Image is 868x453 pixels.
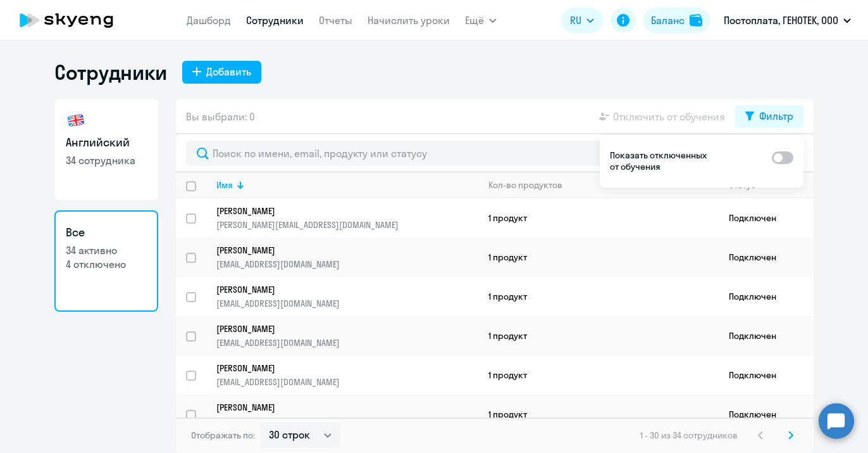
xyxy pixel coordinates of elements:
td: 1 продукт [478,355,719,395]
input: Поиск по имени, email, продукту или статусу [186,141,803,166]
p: [PERSON_NAME] [216,284,461,295]
p: [PERSON_NAME] [216,362,461,374]
p: [EMAIL_ADDRESS][DOMAIN_NAME] [216,416,478,427]
h3: Английский [66,134,147,151]
a: Начислить уроки [368,14,450,27]
button: Балансbalance [643,8,710,33]
a: [PERSON_NAME][EMAIL_ADDRESS][DOMAIN_NAME] [216,284,478,309]
td: 1 продукт [478,316,719,355]
span: RU [570,13,581,28]
a: Английский34 сотрудника [54,99,158,200]
p: [PERSON_NAME][EMAIL_ADDRESS][DOMAIN_NAME] [216,219,478,231]
p: Показать отключенных от обучения [610,150,710,172]
td: Подключен [719,316,814,355]
td: Подключен [719,198,814,238]
span: Ещё [465,13,484,28]
a: [PERSON_NAME][PERSON_NAME][EMAIL_ADDRESS][DOMAIN_NAME] [216,205,478,231]
div: Кол-во продуктов [488,179,718,191]
div: Фильтр [759,108,793,124]
p: [EMAIL_ADDRESS][DOMAIN_NAME] [216,298,478,309]
a: [PERSON_NAME][EMAIL_ADDRESS][DOMAIN_NAME] [216,362,478,388]
img: english [66,110,86,131]
td: 1 продукт [478,238,719,277]
button: RU [561,8,603,33]
td: 1 продукт [478,395,719,434]
p: [PERSON_NAME] [216,245,461,256]
p: [PERSON_NAME] [216,402,461,413]
a: [PERSON_NAME][EMAIL_ADDRESS][DOMAIN_NAME] [216,323,478,348]
button: Ещё [465,8,497,33]
p: [EMAIL_ADDRESS][DOMAIN_NAME] [216,258,478,270]
td: Подключен [719,395,814,434]
a: [PERSON_NAME][EMAIL_ADDRESS][DOMAIN_NAME] [216,245,478,270]
p: [EMAIL_ADDRESS][DOMAIN_NAME] [216,376,478,388]
p: [PERSON_NAME] [216,323,461,335]
div: Кол-во продуктов [488,179,562,191]
a: Дашборд [187,14,231,27]
div: Имя [216,179,478,191]
a: Отчеты [319,14,352,27]
p: 4 отключено [66,257,147,271]
p: 34 активно [66,243,147,257]
button: Фильтр [735,105,803,128]
a: [PERSON_NAME][EMAIL_ADDRESS][DOMAIN_NAME] [216,402,478,427]
td: Подключен [719,238,814,277]
img: balance [690,14,702,27]
button: Постоплата, ГЕНОТЕК, ООО [717,5,857,35]
span: 1 - 30 из 34 сотрудников [640,430,738,441]
a: Все34 активно4 отключено [54,210,158,312]
p: [EMAIL_ADDRESS][DOMAIN_NAME] [216,337,478,348]
button: Добавить [182,61,261,84]
td: Подключен [719,277,814,316]
td: Подключен [719,355,814,395]
span: Вы выбрали: 0 [186,109,255,124]
a: Сотрудники [246,14,304,27]
h1: Сотрудники [54,60,167,85]
p: Постоплата, ГЕНОТЕК, ООО [724,13,838,28]
h3: Все [66,224,147,241]
td: 1 продукт [478,277,719,316]
p: 34 сотрудника [66,153,147,167]
div: Имя [216,179,233,191]
p: [PERSON_NAME] [216,205,461,217]
div: Добавить [206,64,251,79]
div: Баланс [651,13,685,28]
td: 1 продукт [478,198,719,238]
span: Отображать по: [191,430,255,441]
